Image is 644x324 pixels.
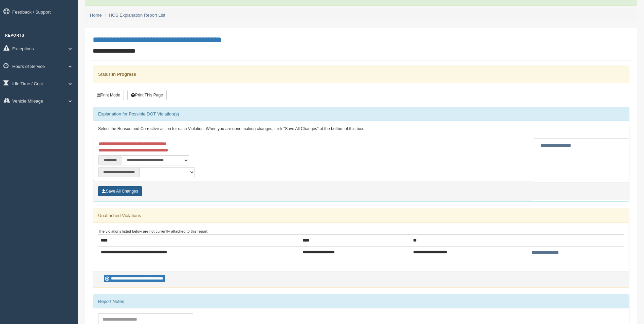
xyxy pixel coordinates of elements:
[112,72,136,77] strong: In Progress
[109,13,165,18] a: HOS Explanation Report List
[90,13,102,18] a: Home
[93,66,629,83] div: Status:
[98,229,208,233] small: The violations listed below are not currently attached to this report:
[93,107,629,121] div: Explanation for Possible DOT Violation(s)
[93,209,629,222] div: Unattached Violations
[93,121,629,137] div: Select the Reason and Corrective action for each Violation. When you are done making changes, cli...
[98,186,142,196] button: Save
[127,90,167,100] button: Print This Page
[93,295,629,308] div: Report Notes
[93,90,124,100] button: Print Mode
